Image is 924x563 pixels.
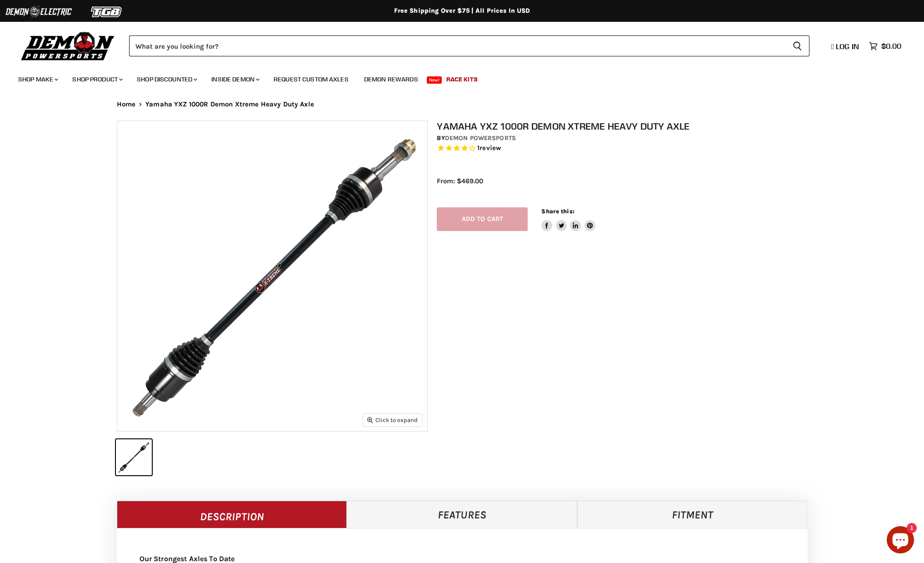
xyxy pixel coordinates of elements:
a: Race Kits [440,70,484,89]
a: Demon Powersports [445,134,516,142]
input: Search [129,35,785,56]
img: TGB Logo 2 [73,3,141,20]
span: New! [427,76,442,84]
img: IMAGE [117,121,427,431]
a: Log in [827,42,864,50]
ul: Main menu [11,66,899,89]
button: IMAGE thumbnail [116,439,152,475]
a: $0.00 [864,40,906,53]
aside: Share this: [541,207,595,231]
img: Demon Powersports [18,30,118,62]
nav: Breadcrumbs [99,101,826,108]
span: From: $469.00 [437,177,483,185]
a: Request Custom Axles [267,70,355,89]
a: Demon Rewards [357,70,425,89]
a: Shop Product [65,70,128,89]
img: Demon Electric Logo 2 [5,3,73,20]
a: Description [117,501,347,528]
a: Shop Make [11,70,64,89]
a: Home [117,101,136,108]
a: Shop Discounted [130,70,203,89]
a: Features [347,501,577,528]
span: 1 reviews [477,144,501,152]
span: Click to expand [367,417,418,423]
button: Search [785,35,809,56]
h1: Yamaha YXZ 1000R Demon Xtreme Heavy Duty Axle [437,121,817,132]
form: Product [129,35,809,56]
inbox-online-store-chat: Shopify online store chat [884,526,917,556]
span: Log in [836,42,859,51]
a: Inside Demon [205,70,265,89]
span: Yamaha YXZ 1000R Demon Xtreme Heavy Duty Axle [145,101,314,108]
span: Rated 4.0 out of 5 stars 1 reviews [437,144,817,153]
a: Fitment [577,501,808,528]
div: by [437,133,817,143]
button: Click to expand [363,414,422,426]
div: Free Shipping Over $75 | All Prices In USD [99,7,826,15]
span: Share this: [541,208,574,215]
span: review [479,144,501,152]
span: $0.00 [881,42,901,50]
